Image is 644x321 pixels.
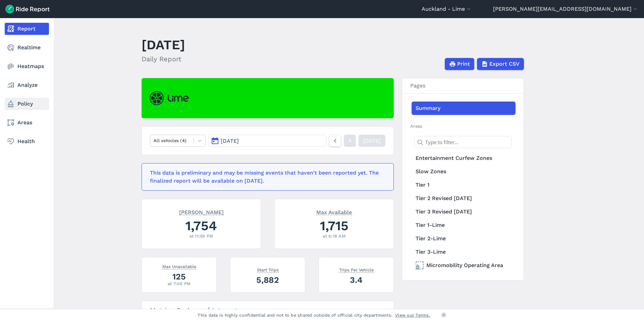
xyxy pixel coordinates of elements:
[412,232,516,245] a: Tier 2-Lime
[489,60,520,68] span: Export CSV
[412,245,516,259] a: Tier 3-Lime
[412,165,516,178] a: Slow Zones
[150,216,253,235] div: 1,754
[5,98,49,110] a: Policy
[150,280,208,287] div: at 7:06 PM
[457,60,470,68] span: Print
[412,102,516,115] a: Summary
[5,79,49,91] a: Analyze
[5,23,49,35] a: Report
[412,192,516,205] a: Tier 2 Revised [DATE]
[142,54,185,64] h2: Daily Report
[257,266,279,273] span: Start Trips
[412,151,516,165] a: Entertainment Curfew Zones
[477,58,524,70] button: Export CSV
[221,138,239,144] span: [DATE]
[208,135,326,147] button: [DATE]
[150,233,253,239] div: at 11:59 PM
[150,91,189,105] img: Lime
[412,205,516,218] a: Tier 3 Revised [DATE]
[412,178,516,192] a: Tier 1
[5,60,49,72] a: Heatmaps
[150,271,208,282] div: 125
[150,169,381,185] div: This data is preliminary and may be missing events that haven't been reported yet. The finalized ...
[5,117,49,129] a: Areas
[412,259,516,272] a: Micromobility Operating Area
[359,135,385,147] a: [DATE]
[493,5,639,13] button: [PERSON_NAME][EMAIL_ADDRESS][DOMAIN_NAME]
[414,136,512,148] input: Type to filter...
[410,123,516,129] h2: Areas
[402,78,524,93] h3: Pages
[412,218,516,232] a: Tier 1-Lime
[5,135,49,147] a: Health
[5,42,49,54] a: Realtime
[142,301,393,320] h3: Metrics By Area of Interest
[179,208,224,215] span: [PERSON_NAME]
[327,274,385,286] div: 3.4
[238,274,297,286] div: 5,882
[283,233,385,239] div: at 6:18 AM
[395,312,430,318] a: View our Terms.
[142,36,185,54] h1: [DATE]
[339,266,374,273] span: Trips Per Vehicle
[283,216,385,235] div: 1,715
[162,263,196,269] span: Max Unavailable
[316,208,352,215] span: Max Available
[422,5,472,13] button: Auckland - Lime
[5,5,50,13] img: Ride Report
[445,58,474,70] button: Print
